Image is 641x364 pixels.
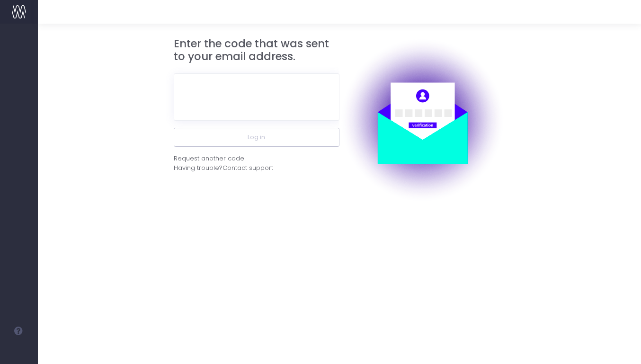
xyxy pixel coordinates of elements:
[174,128,339,147] button: Log in
[223,163,273,173] span: Contact support
[174,154,244,163] div: Request another code
[339,37,505,203] img: auth.png
[174,37,339,63] h3: Enter the code that was sent to your email address.
[12,345,26,359] img: images/default_profile_image.png
[174,163,339,173] div: Having trouble?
